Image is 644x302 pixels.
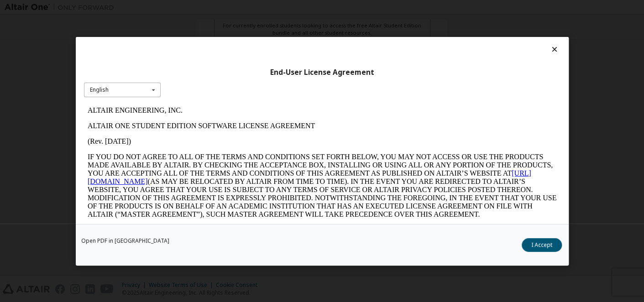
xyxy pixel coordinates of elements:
[522,238,562,251] button: I Accept
[4,123,473,156] p: This Altair One Student Edition Software License Agreement (“Agreement”) is between Altair Engine...
[4,67,447,83] a: [URL][DOMAIN_NAME]
[4,35,473,43] p: (Rev. [DATE])
[81,238,169,243] a: Open PDF in [GEOGRAPHIC_DATA]
[90,87,109,93] div: English
[4,50,473,116] p: IF YOU DO NOT AGREE TO ALL OF THE TERMS AND CONDITIONS SET FORTH BELOW, YOU MAY NOT ACCESS OR USE...
[4,19,473,27] p: ALTAIR ONE STUDENT EDITION SOFTWARE LICENSE AGREEMENT
[84,68,560,77] div: End-User License Agreement
[4,4,473,12] p: ALTAIR ENGINEERING, INC.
